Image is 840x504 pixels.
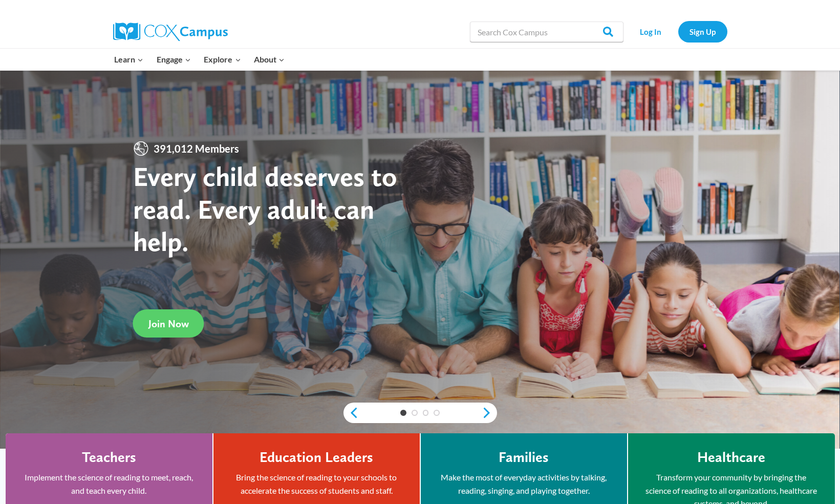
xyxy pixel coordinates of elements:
[204,53,241,66] span: Explore
[229,471,404,497] p: Bring the science of reading to your schools to accelerate the success of students and staff.
[149,140,243,157] span: 391,012 Members
[21,471,197,497] p: Implement the science of reading to meet, reach, and teach every child.
[108,49,291,70] nav: Primary Navigation
[343,407,359,419] a: previous
[470,22,623,42] input: Search Cox Campus
[157,53,191,66] span: Engage
[436,471,612,497] p: Make the most of everyday activities by talking, reading, singing, and playing together.
[629,21,727,42] nav: Secondary Navigation
[343,403,497,423] div: content slider buttons
[629,21,673,42] a: Log In
[254,53,285,66] span: About
[148,318,189,330] span: Join Now
[482,407,497,419] a: next
[697,449,765,466] h4: Healthcare
[82,449,136,466] h4: Teachers
[412,410,418,416] a: 2
[133,309,204,338] a: Join Now
[260,449,373,466] h4: Education Leaders
[678,21,727,42] a: Sign Up
[133,160,397,258] strong: Every child deserves to read. Every adult can help.
[423,410,429,416] a: 3
[113,23,228,41] img: Cox Campus
[114,53,143,66] span: Learn
[499,449,549,466] h4: Families
[434,410,440,416] a: 4
[400,410,406,416] a: 1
